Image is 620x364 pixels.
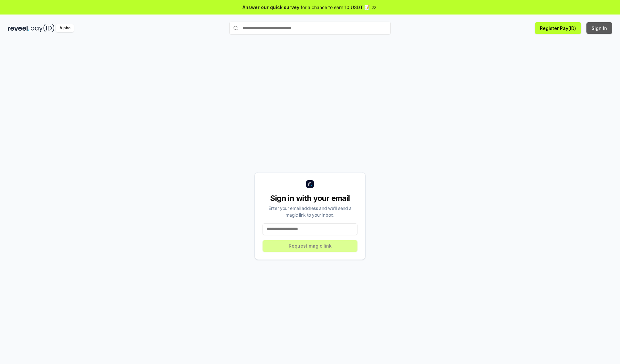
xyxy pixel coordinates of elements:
[586,22,612,34] button: Sign In
[535,22,581,34] button: Register Pay(ID)
[306,180,314,188] img: logo_small
[243,4,299,11] span: Answer our quick survey
[31,24,55,32] img: pay_id
[301,4,370,11] span: for a chance to earn 10 USDT 📝
[56,24,74,32] div: Alpha
[263,205,357,218] div: Enter your email address and we’ll send a magic link to your inbox.
[8,24,29,32] img: reveel_dark
[263,193,357,203] div: Sign in with your email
